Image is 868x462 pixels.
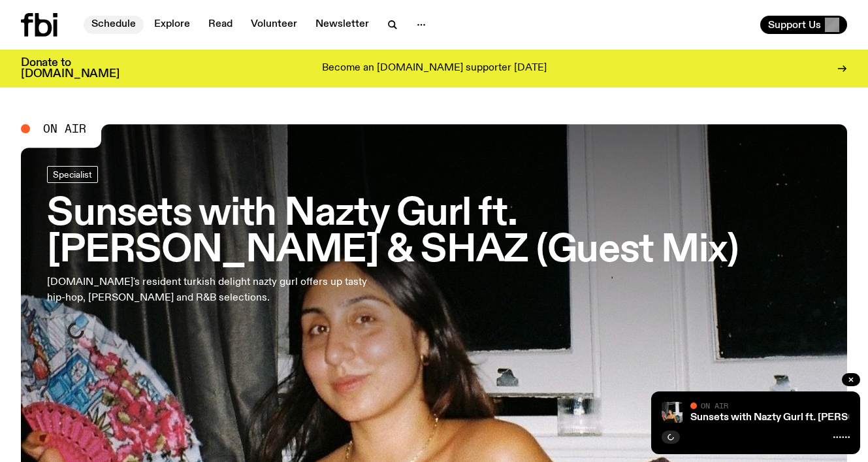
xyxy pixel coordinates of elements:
[43,123,86,135] span: On Air
[47,166,98,183] a: Specialist
[701,401,728,410] span: On Air
[84,16,144,34] a: Schedule
[47,166,821,348] a: Sunsets with Nazty Gurl ft. [PERSON_NAME] & SHAZ (Guest Mix)[DOMAIN_NAME]'s resident turkish deli...
[201,16,240,34] a: Read
[47,274,381,306] p: [DOMAIN_NAME]'s resident turkish delight nazty gurl offers up tasty hip-hop, [PERSON_NAME] and R&...
[47,196,821,269] h3: Sunsets with Nazty Gurl ft. [PERSON_NAME] & SHAZ (Guest Mix)
[243,16,305,34] a: Volunteer
[322,63,547,74] p: Become an [DOMAIN_NAME] supporter [DATE]
[308,16,377,34] a: Newsletter
[53,169,92,179] span: Specialist
[760,16,847,34] button: Support Us
[768,19,821,31] span: Support Us
[146,16,198,34] a: Explore
[21,58,120,80] h3: Donate to [DOMAIN_NAME]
